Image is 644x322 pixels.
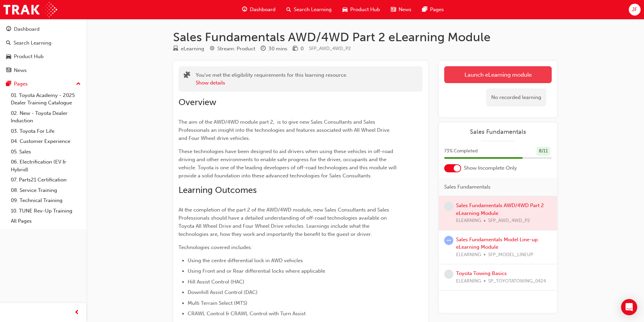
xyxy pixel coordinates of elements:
a: 04. Customer Experience [8,136,84,147]
span: pages-icon [6,81,11,87]
span: search-icon [286,5,291,14]
span: These technologies have been designed to aid drivers when using these vehicles in off-road drivin... [178,148,398,179]
span: ELEARNING [456,251,481,259]
span: 73 % Completed [444,147,478,155]
span: CRAWL Control & CRAWL Control with Turn Assist [188,311,306,317]
div: 0 [301,45,304,53]
span: learningResourceType_ELEARNING-icon [173,46,178,52]
span: Using Front and or Rear differential locks where applicable [188,268,325,274]
h1: Sales Fundamentals AWD/4WD Part 2 eLearning Module [173,30,557,45]
a: 06. Electrification (EV & Hybrid) [8,157,84,175]
a: 03. Toyota For Life [8,126,84,137]
div: Price [293,45,304,53]
span: ELEARNING [456,277,481,285]
span: Pages [430,6,444,14]
span: Hill Assist Control (HAC) [188,279,244,285]
span: learningRecordVerb_ATTEMPT-icon [444,236,453,245]
a: News [3,64,84,77]
span: target-icon [210,46,215,52]
div: Stream [210,45,255,53]
div: Open Intercom Messenger [621,299,637,315]
span: Using the centre differential lock in AWD vehicles [188,257,303,264]
span: clock-icon [261,46,266,52]
div: You've met the eligibility requirements for this learning resource. [196,71,348,86]
button: JF [629,4,641,16]
div: No recorded learning [486,89,546,106]
span: pages-icon [422,5,427,14]
span: car-icon [6,54,11,60]
span: At the completion of the part 2 of the AWD/4WD module, new Sales Consultants and Sales Profession... [178,207,390,237]
a: pages-iconPages [417,3,449,17]
span: The aim of the AWD/4WD module part 2, is to give new Sales Consultants and Sales Professionals an... [178,119,391,141]
a: Sales Fundamentals [444,128,552,136]
span: Search Learning [294,6,332,14]
span: puzzle-icon [184,72,190,80]
span: news-icon [6,68,11,74]
a: search-iconSearch Learning [281,3,337,17]
span: Overview [178,97,216,107]
span: learningRecordVerb_NONE-icon [444,270,453,279]
a: news-iconNews [385,3,417,17]
a: 02. New - Toyota Dealer Induction [8,108,84,126]
span: Show Incomplete Only [464,164,517,172]
div: 30 mins [268,45,287,53]
a: 05. Sales [8,147,84,157]
a: 01. Toyota Academy - 2025 Dealer Training Catalogue [8,90,84,108]
button: Show details [196,79,225,87]
span: search-icon [6,40,11,46]
a: Dashboard [3,23,84,35]
span: Multi Terrain Select (MTS) [188,300,247,306]
a: 09. Technical Training [8,195,84,206]
div: Product Hub [14,53,44,60]
button: Pages [3,78,84,90]
span: prev-icon [74,308,79,317]
span: SP_TOYOTATOWING_0424 [488,277,546,285]
span: Downhill Assist Control (DAC) [188,289,258,295]
span: learningRecordVerb_NONE-icon [444,202,453,211]
button: DashboardSearch LearningProduct HubNews [3,22,84,78]
a: car-iconProduct Hub [337,3,385,17]
a: Toyota Towing Basics [456,270,507,276]
a: 07. Parts21 Certification [8,175,84,185]
div: eLearning [181,45,204,53]
a: Product Hub [3,50,84,63]
div: Duration [261,45,287,53]
div: Type [173,45,204,53]
a: Launch eLearning module [444,66,552,83]
span: Learning Outcomes [178,185,257,195]
div: Dashboard [14,25,40,33]
span: Technologies covered includes: [178,244,252,250]
a: 10. TUNE Rev-Up Training [8,206,84,216]
span: Learning resource code [309,46,351,51]
img: Trak [3,2,57,17]
span: money-icon [293,46,298,52]
div: News [14,67,27,74]
span: up-icon [76,80,81,89]
span: Sales Fundamentals [444,183,491,191]
span: SFP_MODEL_LINEUP [488,251,533,259]
div: Stream: Product [217,45,255,53]
span: News [399,6,411,14]
a: Search Learning [3,37,84,49]
span: Dashboard [250,6,276,14]
span: JF [632,6,637,14]
div: Search Learning [14,39,51,47]
a: guage-iconDashboard [237,3,281,17]
div: 8 / 11 [536,147,550,156]
span: news-icon [391,5,396,14]
a: Sales Fundamentals Model Line-up eLearning Module [456,237,538,250]
span: Product Hub [350,6,380,14]
span: car-icon [342,5,348,14]
span: guage-icon [6,26,11,32]
a: All Pages [8,216,84,226]
a: 08. Service Training [8,185,84,196]
span: guage-icon [242,5,247,14]
div: Pages [14,80,28,88]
